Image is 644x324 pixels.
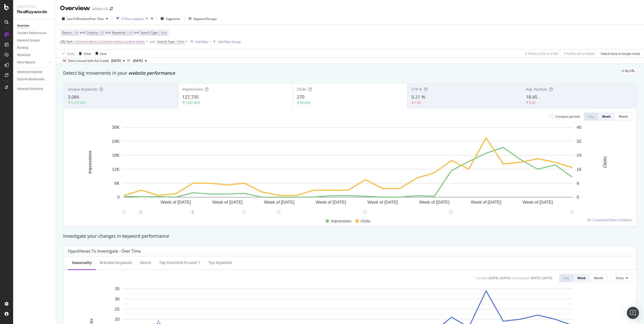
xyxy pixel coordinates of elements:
text: 24K [112,139,120,144]
text: 8 [577,181,579,186]
button: Switch back to Simple mode [599,49,640,58]
a: Keyword Sampling [17,86,52,92]
div: Device [140,260,151,265]
text: 25 [115,307,120,311]
div: Seasonality [72,260,92,265]
text: Week of [DATE] [471,200,501,205]
a: More Reports [17,60,47,65]
div: Add Filter Group [218,40,241,44]
span: URL Path [60,39,73,44]
button: Apply [60,49,75,58]
span: = [126,30,128,35]
div: 38.46% [300,100,310,105]
div: Content Performance [17,31,46,36]
span: Keywords [112,30,126,35]
div: Current: [476,276,488,280]
button: Week [573,274,590,282]
div: 2 [139,210,143,214]
text: Week of [DATE] [264,200,294,205]
div: Keyword Sampling [17,86,43,92]
div: Branded Keywords [100,260,132,265]
text: 16 [577,167,581,172]
text: Week of [DATE] [316,200,346,205]
div: Switch back to Simple mode [601,51,640,56]
a: Explorer Bookmarks [17,77,52,82]
span: (/us/men-black|/us/women-black|/us/kids-black) [76,38,145,45]
div: 5,310.52% [71,100,86,105]
div: 1 [363,210,367,214]
div: 1,047.66% [185,100,200,105]
button: Save [94,49,107,58]
div: adidas US [92,6,108,11]
div: Keywords Explorer [17,69,42,75]
span: 2025 Oct. 1st [111,59,121,63]
span: = [73,39,75,44]
div: Add Filter [195,40,209,44]
div: Week [577,276,586,280]
div: Keywords [17,52,31,58]
text: 40 [577,125,581,130]
div: 3 Filters Applied [121,17,144,21]
div: times [150,16,154,21]
span: = [72,30,74,35]
div: vs Compared : [511,276,530,280]
div: arrow-right-arrow-left [110,7,113,11]
button: Day [584,113,598,121]
text: 30 [115,296,120,301]
button: [DATE] [109,58,127,64]
a: Ranking [17,45,52,50]
div: 1 [122,210,126,214]
div: Keyword Groups [194,17,217,21]
div: [DATE] - [DATE] [531,276,552,280]
div: Clear [84,51,91,56]
span: Last 6 Months [67,17,87,21]
text: Week of [DATE] [367,200,398,205]
text: 6K [114,181,120,186]
span: and [105,30,111,35]
span: Device [62,30,72,35]
span: Country [86,30,97,35]
text: 30K [112,125,120,130]
div: Save [100,51,107,56]
div: legacy label [619,67,637,74]
a: Keywords Explorer [17,69,52,75]
span: CTR % [411,87,422,92]
span: All [129,29,132,36]
span: and [80,30,85,35]
a: Overview [17,23,52,29]
span: 18.45 [526,94,537,100]
div: A chart. [68,125,628,212]
span: Clicks [616,276,624,280]
span: = [175,39,177,44]
button: Day [559,274,573,282]
text: 32 [577,139,581,144]
div: Top Keywords [208,260,232,265]
div: 1 [277,210,281,214]
div: Compare periods [555,114,580,119]
button: Week [598,113,615,121]
span: and [134,30,139,35]
div: and [150,39,155,44]
span: Web [178,38,184,45]
span: Web [161,29,167,36]
span: 2024 Sep. 17th [133,59,143,63]
text: Week of [DATE] [212,200,243,205]
div: Overview [17,23,29,29]
div: Analytics [17,4,52,9]
button: Add Filter [189,39,209,45]
a: Keywords [17,52,52,58]
span: Impressions [182,87,203,92]
div: 1 [570,210,574,214]
text: 18K [112,153,120,158]
div: 1 [449,210,453,214]
button: Add Filter Group [211,39,241,45]
span: Avg. Position [526,87,547,92]
text: 24 [577,153,581,158]
div: Keyword Groups [17,38,40,43]
div: Top smartlink-px Level 1 [159,260,200,265]
text: 35 [115,286,120,291]
span: All [101,29,104,36]
button: Month [590,274,607,282]
div: Month [619,114,628,119]
button: Last 6 MonthsvsPrev. Year [60,15,110,23]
